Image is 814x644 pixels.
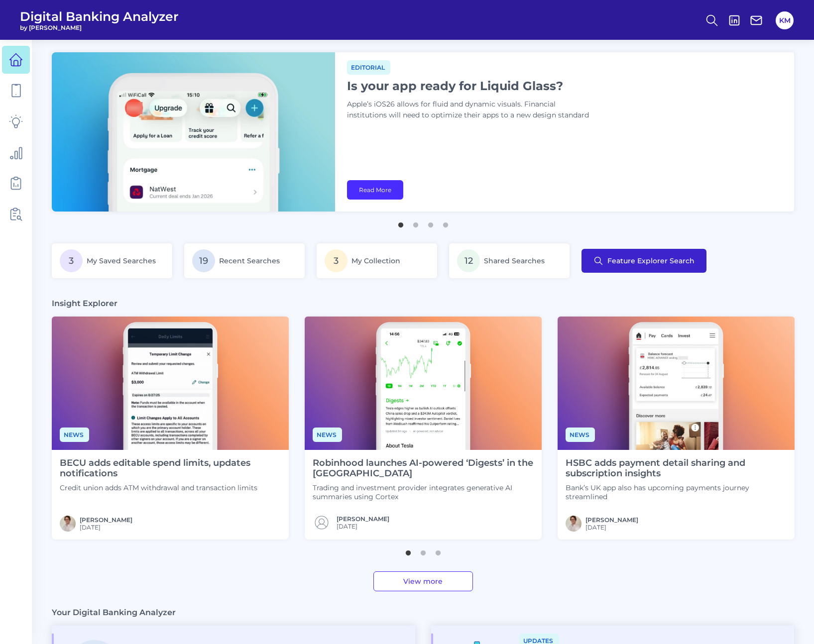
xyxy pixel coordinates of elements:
span: Recent Searches [219,256,280,265]
span: My Saved Searches [87,256,156,265]
span: News [566,428,595,442]
span: 3 [60,249,83,272]
span: Feature Explorer Search [607,257,695,265]
button: KM [776,11,794,29]
a: News [60,429,89,439]
a: 3My Saved Searches [52,243,172,278]
a: Editorial [347,62,390,72]
img: News - Phone (1).png [305,317,542,450]
p: Apple’s iOS26 allows for fluid and dynamic visuals. Financial institutions will need to optimize ... [347,99,596,121]
a: View more [373,571,473,591]
span: News [60,428,89,442]
span: My Collection [351,256,400,265]
button: 3 [433,545,443,555]
a: [PERSON_NAME] [337,515,389,523]
span: 12 [457,249,480,272]
a: News [566,429,595,439]
button: 2 [411,217,421,227]
span: News [313,428,342,442]
span: 3 [325,249,348,272]
a: [PERSON_NAME] [585,516,638,524]
button: 3 [426,217,436,227]
button: Feature Explorer Search [581,249,706,273]
a: News [313,429,342,439]
button: 1 [396,217,406,227]
a: 3My Collection [317,243,437,278]
span: Shared Searches [484,256,545,265]
span: Digital Banking Analyzer [20,9,179,24]
button: 2 [418,545,428,555]
span: [DATE] [337,523,389,530]
h4: HSBC adds payment detail sharing and subscription insights [566,458,787,479]
span: 19 [192,249,215,272]
a: 19Recent Searches [184,243,305,278]
button: 1 [403,545,413,555]
a: 12Shared Searches [449,243,570,278]
p: Credit union adds ATM withdrawal and transaction limits [60,483,281,492]
img: News - Phone (2).png [52,317,289,450]
a: [PERSON_NAME] [80,516,132,524]
span: [DATE] [80,524,132,531]
span: by [PERSON_NAME] [20,24,179,31]
h1: Is your app ready for Liquid Glass? [347,79,596,93]
span: Editorial [347,60,390,75]
p: Bank’s UK app also has upcoming payments journey streamlined [566,483,787,501]
img: bannerImg [52,52,335,212]
h4: Robinhood launches AI-powered ‘Digests’ in the [GEOGRAPHIC_DATA] [313,458,534,479]
p: Trading and investment provider integrates generative AI summaries using Cortex [313,483,534,501]
a: Read More [347,180,403,200]
img: MIchael McCaw [566,516,581,532]
img: MIchael McCaw [60,516,76,532]
h3: Your Digital Banking Analyzer [52,607,176,618]
span: [DATE] [585,524,638,531]
h4: BECU adds editable spend limits, updates notifications [60,458,281,479]
img: News - Phone.png [558,317,795,450]
button: 4 [441,217,451,227]
h3: Insight Explorer [52,298,117,309]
